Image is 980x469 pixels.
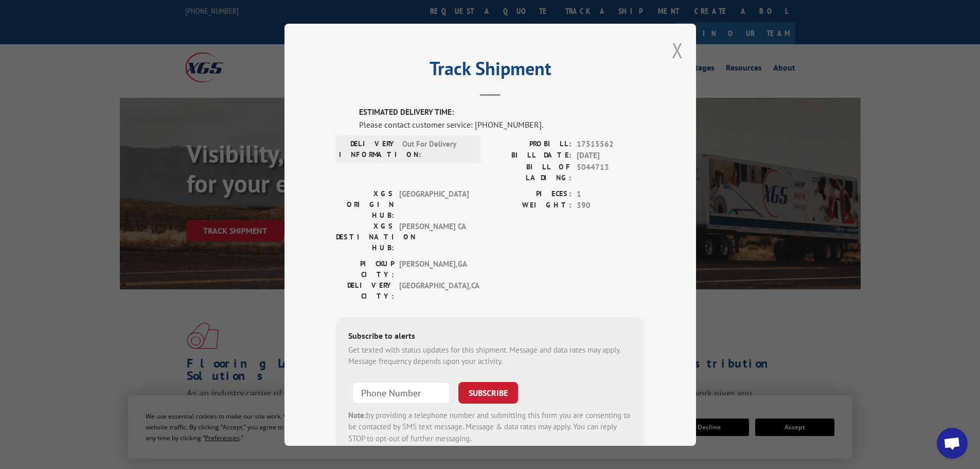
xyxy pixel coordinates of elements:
label: BILL OF LADING: [490,161,572,183]
div: Get texted with status updates for this shipment. Message and data rates may apply. Message frequ... [348,344,632,367]
span: 17515562 [577,138,645,150]
label: BILL DATE: [490,150,572,162]
span: Out For Delivery [402,138,472,160]
div: by providing a telephone number and submitting this form you are consenting to be contacted by SM... [348,409,632,444]
span: [DATE] [577,150,645,162]
input: Phone Number [352,381,450,403]
label: PROBILL: [490,138,572,150]
a: Open chat [937,428,968,459]
span: [PERSON_NAME] CA [399,220,469,253]
div: Please contact customer service: [PHONE_NUMBER]. [359,118,645,130]
button: SUBSCRIBE [458,381,518,403]
label: PICKUP CITY: [336,258,394,280]
label: PIECES: [490,188,572,200]
span: 1 [577,188,645,200]
span: [GEOGRAPHIC_DATA] , CA [399,280,469,301]
label: DELIVERY CITY: [336,280,394,301]
label: WEIGHT: [490,200,572,212]
div: Subscribe to alerts [348,329,632,344]
span: [GEOGRAPHIC_DATA] [399,188,469,220]
strong: Note: [348,410,366,420]
label: ESTIMATED DELIVERY TIME: [359,107,645,118]
span: [PERSON_NAME] , GA [399,258,469,280]
button: Close modal [672,37,683,64]
span: 5044713 [577,161,645,183]
label: XGS DESTINATION HUB: [336,220,394,253]
label: XGS ORIGIN HUB: [336,188,394,220]
span: 390 [577,200,645,212]
h2: Track Shipment [336,61,645,81]
label: DELIVERY INFORMATION: [339,138,397,160]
